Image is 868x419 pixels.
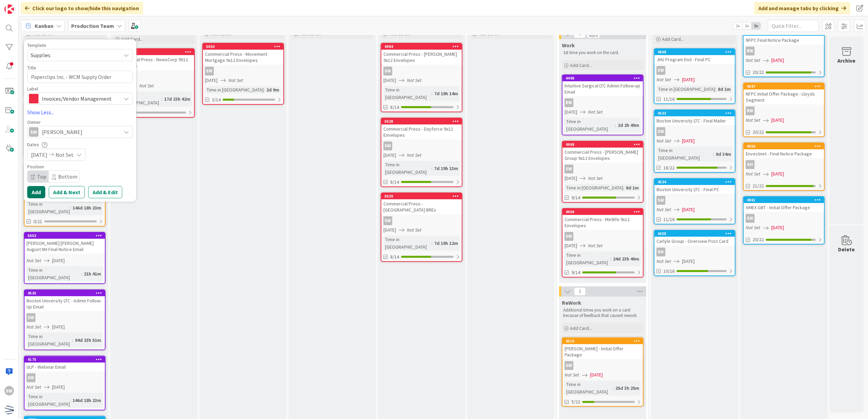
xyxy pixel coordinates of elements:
span: 1 [574,287,586,296]
i: Not Set [746,171,760,177]
a: 4658Carlyle Group - Overview Post CardKHNot Set[DATE]10/16 [654,230,736,276]
span: [DATE] [31,151,47,159]
div: 7d 19h 13m [432,165,460,172]
span: [DATE] [383,227,396,234]
b: Production Team [71,22,114,29]
div: 4534 [654,179,735,185]
a: 5029Commercial Press - [GEOGRAPHIC_DATA] BREsSW[DATE]Not SetTime in [GEOGRAPHIC_DATA]:7d 19h 12m8/14 [381,192,462,262]
a: 4868JHU Program End - Final PCSWNot Set[DATE]Time in [GEOGRAPHIC_DATA]:8d 1m11/16 [654,48,736,104]
div: 4908 [563,141,643,148]
div: KH [657,248,665,256]
div: 146d 18h 23m [71,397,103,404]
div: 4498Intuitive Surgical LTC Admin Follow-up Email [563,75,643,96]
input: Quick Filter... [768,20,819,32]
div: 4984Commercial Press - [PERSON_NAME] 9x12 Envelopes [381,44,462,65]
a: 5050Commercial Press - Movement Mortgage 9x12 EnvelopesSW[DATE]Not SetTime in [GEOGRAPHIC_DATA]:2... [202,43,284,105]
span: 9/14 [571,194,580,201]
a: NFPC Final Notice PackageRWNot Set[DATE]20/22 [743,29,825,77]
div: SW [565,361,573,370]
div: Delete [838,245,855,253]
div: 4656 [744,143,824,149]
div: 4498 [566,76,643,81]
span: : [615,121,616,129]
span: [DATE] [52,257,65,264]
div: KH [654,248,735,256]
span: 11/16 [663,216,675,223]
div: 7d 19h 14m [432,90,460,97]
div: SW [114,72,194,81]
div: 94d 23h 51m [73,336,103,344]
div: 5028Commercial Press - Dayforce 9x12 Envelopes [381,118,462,139]
a: 4861AMEX GBT - Initial Offer PackageSWNot Set[DATE]20/22 [743,196,825,245]
div: Time in [GEOGRAPHIC_DATA] [383,161,431,176]
span: Invoices/Vendor Management [42,94,117,103]
i: Not Set [657,206,671,213]
div: RW [744,106,824,115]
div: 5050Commercial Press - Movement Mortgage 9x12 Envelopes [203,44,283,65]
div: 4533Boston University LTC - Final Mailer [654,110,735,125]
div: SW [383,216,392,225]
div: Time in [GEOGRAPHIC_DATA] [27,333,72,348]
div: SW [27,373,35,382]
span: Add Card... [662,36,684,42]
div: Commercial Press - [PERSON_NAME] Group 9x12 Envelopes [563,148,643,163]
span: [DATE] [771,117,784,124]
div: 4697 [744,83,824,89]
div: SW [563,361,643,370]
button: Add & Next [49,186,85,198]
div: 2d 2h 49m [616,121,641,129]
div: Time in [GEOGRAPHIC_DATA] [383,236,431,251]
div: 4984 [384,44,462,49]
div: SW [565,232,573,241]
div: 7d 19h 12m [432,239,460,247]
a: 5028Commercial Press - Dayforce 9x12 EnvelopesSW[DATE]Not SetTime in [GEOGRAPHIC_DATA]:7d 19h 13m... [381,118,462,187]
span: 10/16 [663,268,675,275]
i: Not Set [657,258,671,264]
div: Time in [GEOGRAPHIC_DATA] [27,200,70,215]
textarea: Paperclips Inc. - WCM Supply Order [27,71,133,83]
i: Not Set [657,77,671,83]
div: Add and manage tabs by clicking [754,2,850,14]
a: 4498Intuitive Surgical LTC Admin Follow-up EmailRW[DATE]Not SetTime in [GEOGRAPHIC_DATA]:2d 2h 49m [562,74,644,135]
div: 4909Commercial Press - Metlife 9x12 Envelopes [563,209,643,230]
div: NFPC Final Notice Package [744,30,824,45]
div: SW [657,127,665,136]
div: 5029 [384,194,462,199]
div: 4175 [25,356,105,363]
span: : [81,270,82,278]
div: 8d 1m [716,85,732,93]
span: [DATE] [771,224,784,231]
div: 5053 [25,233,105,239]
div: 4534Boston University LTC - Final PC [654,179,735,194]
span: Work [562,42,575,49]
div: Time in [GEOGRAPHIC_DATA] [657,147,713,162]
div: 4868 [658,50,735,54]
div: 5028 [384,119,462,124]
div: 4533 [654,110,735,116]
div: Click our logo to show/hide this navigation [21,2,143,14]
span: 20/22 [753,236,764,243]
span: [DATE] [52,323,65,331]
div: Commercial Press - NewsCorp 9X12 Envelopes [114,55,194,70]
span: 3/14 [212,96,221,103]
div: ULP - Webinar Email [25,363,105,371]
div: SW [657,196,665,205]
span: : [431,239,432,247]
div: Intuitive Surgical LTC Admin Follow-up Email [563,81,643,96]
a: 4534Boston University LTC - Final PCSWNot Set[DATE]11/16 [654,178,736,224]
i: Not Set [228,77,243,83]
span: : [70,204,71,212]
a: 5053[PERSON_NAME] [PERSON_NAME] August NH Final Notice EmailNot Set[DATE]Time in [GEOGRAPHIC_DATA... [24,232,106,284]
span: : [623,184,624,191]
i: Not Set [407,227,422,233]
div: 4535 [28,291,105,296]
label: Title [27,65,36,71]
span: : [72,336,73,344]
span: Not Set [56,151,74,159]
div: 4861 [744,197,824,203]
div: Commercial Press - Dayforce 9x12 Envelopes [381,124,462,139]
div: [PERSON_NAME] [PERSON_NAME] August NH Final Notice Email [25,239,105,254]
div: 4519 [566,339,643,343]
div: Time in [GEOGRAPHIC_DATA] [565,184,623,191]
div: 4985 [117,50,194,54]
